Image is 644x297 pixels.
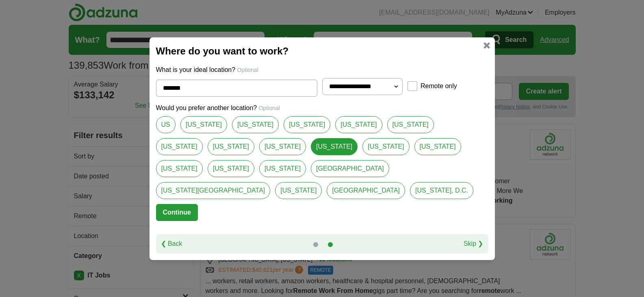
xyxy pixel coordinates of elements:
[259,160,306,177] a: [US_STATE]
[311,138,358,155] a: [US_STATE]
[464,239,484,249] a: Skip ❯
[156,103,488,113] p: Would you prefer another location?
[259,105,280,111] span: Optional
[156,204,198,221] button: Continue
[362,138,409,155] a: [US_STATE]
[208,138,254,155] a: [US_STATE]
[156,65,488,75] p: What is your ideal location?
[232,116,279,133] a: [US_STATE]
[156,44,488,59] h2: Where do you want to work?
[156,138,203,155] a: [US_STATE]
[156,116,176,133] a: US
[180,116,227,133] a: [US_STATE]
[259,138,306,155] a: [US_STATE]
[208,160,254,177] a: [US_STATE]
[414,138,461,155] a: [US_STATE]
[387,116,434,133] a: [US_STATE]
[156,160,203,177] a: [US_STATE]
[311,160,389,177] a: [GEOGRAPHIC_DATA]
[156,182,271,199] a: [US_STATE][GEOGRAPHIC_DATA]
[161,239,182,249] a: ❮ Back
[421,81,457,91] label: Remote only
[410,182,473,199] a: [US_STATE], D.C.
[284,116,330,133] a: [US_STATE]
[335,116,382,133] a: [US_STATE]
[275,182,322,199] a: [US_STATE]
[237,67,258,73] span: Optional
[327,182,405,199] a: [GEOGRAPHIC_DATA]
